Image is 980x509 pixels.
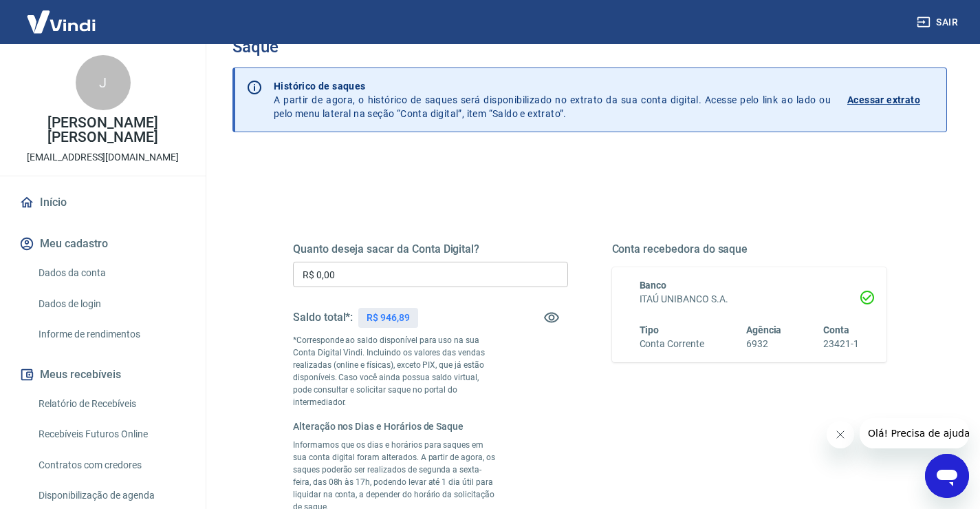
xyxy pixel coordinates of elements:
iframe: Fechar mensagem [827,421,854,448]
a: Dados da conta [33,259,189,287]
button: Meu cadastro [17,229,189,259]
span: Conta [823,324,849,335]
div: J [76,55,131,110]
button: Sair [914,10,963,35]
p: *Corresponde ao saldo disponível para uso na sua Conta Digital Vindi. Incluindo os valores das ve... [293,334,499,408]
a: Contratos com credores [33,451,189,479]
h3: Saque [232,37,947,56]
span: Olá! Precisa de ajuda? [8,10,116,21]
h6: ITAÚ UNIBANCO S.A. [640,292,860,307]
button: Meus recebíveis [17,360,189,390]
span: Tipo [640,324,660,335]
p: Histórico de saques [274,79,831,93]
a: Início [17,187,189,218]
span: Agência [746,324,782,335]
a: Informe de rendimentos [33,320,189,349]
img: Vindi [17,1,106,43]
h6: 6932 [746,337,782,351]
a: Relatório de Recebíveis [33,390,189,418]
iframe: Mensagem da empresa [860,418,969,448]
h5: Quanto deseja sacar da Conta Digital? [293,242,568,256]
a: Recebíveis Futuros Online [33,420,189,448]
p: A partir de agora, o histórico de saques será disponibilizado no extrato da sua conta digital. Ac... [274,79,831,121]
p: [EMAIL_ADDRESS][DOMAIN_NAME] [27,150,179,165]
iframe: Botão para abrir a janela de mensagens [925,454,969,498]
p: R$ 946,89 [367,311,410,325]
h6: Alteração nos Dias e Horários de Saque [293,419,499,433]
h5: Conta recebedora do saque [612,242,887,256]
span: Banco [640,280,667,291]
h6: 23421-1 [823,337,859,351]
a: Acessar extrato [847,79,935,121]
h5: Saldo total*: [293,311,353,324]
h6: Conta Corrente [640,337,704,351]
a: Dados de login [33,290,189,318]
p: [PERSON_NAME] [PERSON_NAME] [11,116,195,145]
p: Acessar extrato [847,93,920,107]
